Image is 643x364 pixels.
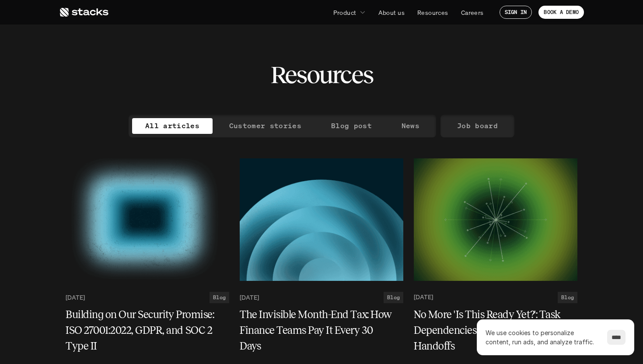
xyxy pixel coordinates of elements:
[414,292,577,303] a: [DATE]Blog
[414,307,567,354] h5: No More 'Is This Ready Yet?': Task Dependencies for Seamless Handoffs
[318,118,385,134] a: Blog post
[417,8,448,17] p: Resources
[131,39,169,46] a: Privacy Policy
[461,8,484,17] p: Careers
[66,307,219,354] h5: Building on Our Security Promise: ISO 27001:2022, GDPR, and SOC 2 Type II
[216,118,315,134] a: Customer stories
[270,61,373,88] h2: Resources
[378,8,405,17] p: About us
[505,9,527,15] p: SIGN IN
[412,4,454,20] a: Resources
[500,6,532,19] a: SIGN IN
[331,119,372,132] p: Blog post
[66,292,229,303] a: [DATE]Blog
[240,307,403,354] a: The Invisible Month-End Tax: How Finance Teams Pay It Every 30 Days
[388,118,433,134] a: News
[240,294,259,301] p: [DATE]
[145,119,199,132] p: All articles
[240,292,403,303] a: [DATE]Blog
[457,119,498,132] p: Job board
[538,6,584,19] a: BOOK A DEMO
[444,118,511,134] a: Job board
[414,294,433,301] p: [DATE]
[66,307,229,354] a: Building on Our Security Promise: ISO 27001:2022, GDPR, and SOC 2 Type II
[66,294,85,301] p: [DATE]
[132,118,213,134] a: All articles
[544,9,579,15] p: BOOK A DEMO
[486,328,598,346] p: We use cookies to personalize content, run ads, and analyze traffic.
[456,4,489,20] a: Careers
[387,294,400,301] h2: Blog
[213,294,226,301] h2: Blog
[240,307,393,354] h5: The Invisible Month-End Tax: How Finance Teams Pay It Every 30 Days
[414,307,577,354] a: No More 'Is This Ready Yet?': Task Dependencies for Seamless Handoffs
[333,8,356,17] p: Product
[373,4,410,20] a: About us
[402,119,419,132] p: News
[229,119,301,132] p: Customer stories
[561,294,574,301] h2: Blog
